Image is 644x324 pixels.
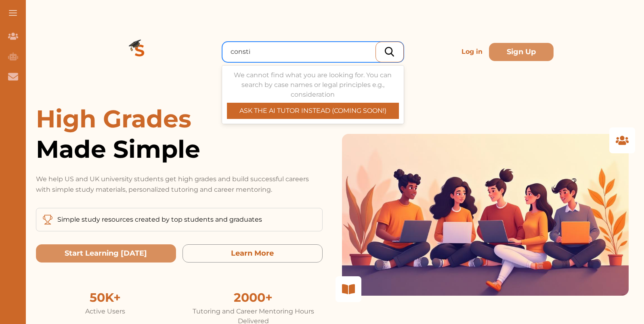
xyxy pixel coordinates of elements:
[227,70,399,119] div: We cannot find what you are looking for. You can search by case names or legal principles e.g., c...
[36,244,176,263] button: Start Learning Today
[183,244,323,263] button: Learn More
[36,104,191,133] span: High Grades
[227,106,399,116] p: ASK THE AI TUTOR INSTEAD (COMING SOON!)
[36,174,323,195] p: We help US and UK university students get high grades and build successful careers with simple st...
[36,134,323,164] span: Made Simple
[36,307,174,316] div: Active Users
[489,43,554,61] button: Sign Up
[385,47,394,57] img: search_icon
[57,215,262,224] p: Simple study resources created by top students and graduates
[184,288,323,307] div: 2000+
[458,44,486,60] p: Log in
[36,288,174,307] div: 50K+
[111,23,169,81] img: Logo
